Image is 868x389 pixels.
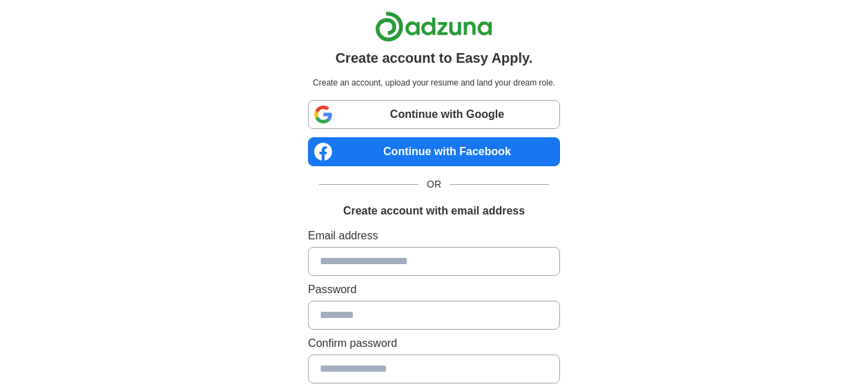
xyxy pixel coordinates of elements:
[418,177,450,192] span: OR
[343,203,525,219] h1: Create account with email address
[308,335,560,352] label: Confirm password
[308,100,560,129] a: Continue with Google
[311,77,557,89] p: Create an account, upload your resume and land your dream role.
[308,137,560,166] a: Continue with Facebook
[308,228,560,244] label: Email address
[336,48,533,68] h1: Create account to Easy Apply.
[308,281,560,298] label: Password
[375,11,492,42] img: Adzuna logo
